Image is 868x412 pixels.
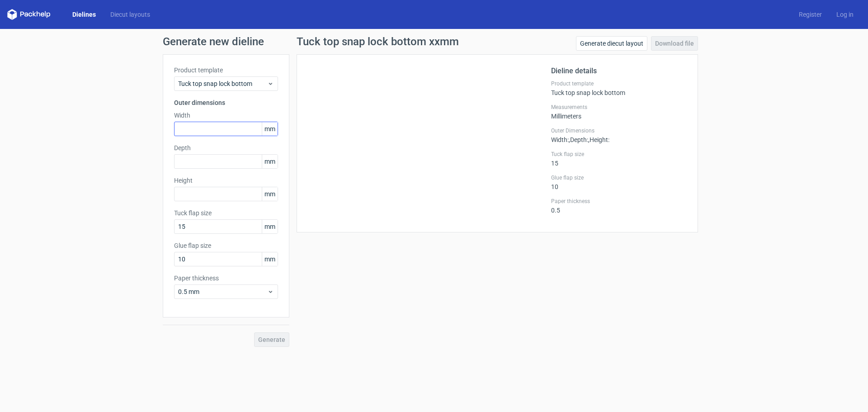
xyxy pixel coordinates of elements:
span: , Height : [588,136,609,143]
label: Measurements [551,104,687,111]
h2: Dieline details [551,66,687,76]
label: Product template [551,80,687,87]
a: Generate diecut layout [576,36,647,51]
span: mm [262,122,278,136]
a: Register [792,10,829,19]
span: Tuck top snap lock bottom [178,79,267,88]
h1: Tuck top snap lock bottom xxmm [297,36,459,47]
div: 15 [551,151,687,167]
label: Width [174,111,278,120]
label: Tuck flap size [174,208,278,218]
label: Depth [174,143,278,152]
label: Outer Dimensions [551,127,687,134]
a: Diecut layouts [103,10,157,19]
span: 0.5 mm [178,287,267,296]
h3: Outer dimensions [174,98,278,107]
h1: Generate new dieline [163,36,705,47]
label: Product template [174,66,278,75]
span: mm [262,252,278,266]
label: Glue flap size [551,174,687,181]
span: mm [262,155,278,168]
span: Width : [551,136,569,143]
label: Glue flap size [174,241,278,250]
span: mm [262,187,278,201]
label: Paper thickness [551,198,687,205]
span: , Depth : [569,136,588,143]
div: 10 [551,174,687,190]
div: Tuck top snap lock bottom [551,80,687,96]
label: Height [174,176,278,185]
a: Log in [829,10,861,19]
div: 0.5 [551,198,687,214]
a: Dielines [65,10,103,19]
label: Tuck flap size [551,151,687,158]
div: Millimeters [551,104,687,120]
label: Paper thickness [174,274,278,283]
span: mm [262,220,278,233]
